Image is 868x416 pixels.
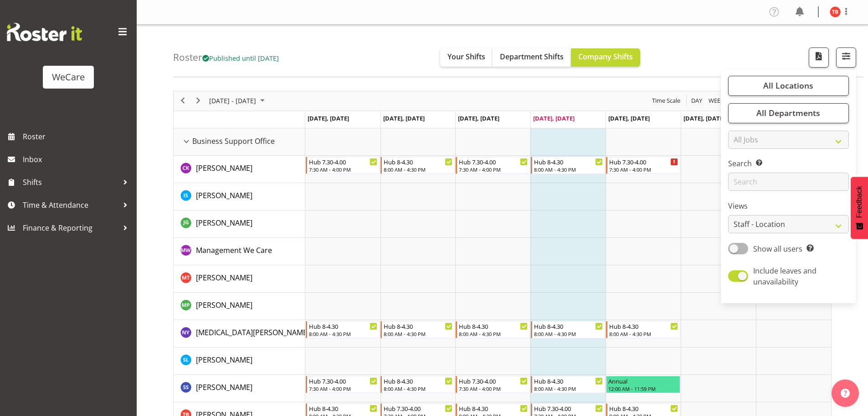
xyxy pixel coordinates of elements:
span: [DATE], [DATE] [458,114,499,122]
div: 8:00 AM - 4:30 PM [384,166,452,173]
span: Week [708,95,725,106]
td: Millie Pumphrey resource [174,293,305,320]
div: Hub 8-4.30 [534,157,603,166]
div: Hub 7.30-4.00 [459,376,528,385]
div: 7:30 AM - 4:00 PM [459,385,528,392]
span: [PERSON_NAME] [196,273,252,283]
span: Roster [23,130,132,143]
td: Savita Savita resource [174,375,305,402]
div: 7:30 AM - 4:00 PM [609,166,678,173]
div: Hub 8-4.30 [609,321,678,331]
input: Search [728,173,849,191]
div: 8:00 AM - 4:30 PM [309,330,378,337]
label: Search [728,158,849,169]
span: [PERSON_NAME] [196,163,252,173]
a: Management We Care [196,245,272,256]
span: [DATE] - [DATE] [208,95,257,106]
div: Savita Savita"s event - Hub 8-4.30 Begin From Thursday, October 9, 2025 at 8:00:00 AM GMT+13:00 E... [531,376,605,393]
div: October 06 - 12, 2025 [206,91,270,111]
div: Hub 8-4.30 [534,376,603,385]
span: Show all users [753,244,802,254]
span: Business Support Office [192,136,275,147]
span: [MEDICAL_DATA][PERSON_NAME] [196,327,309,337]
button: Previous [177,95,189,106]
div: 8:00 AM - 4:30 PM [384,330,452,337]
span: Include leaves and unavailability [753,266,817,287]
div: 8:00 AM - 4:30 PM [534,385,603,392]
div: Hub 7.30-4.00 [309,376,378,385]
div: 12:00 AM - 11:59 PM [608,385,678,392]
span: Inbox [23,153,132,166]
div: 7:30 AM - 4:00 PM [459,166,528,173]
img: help-xxl-2.png [841,389,850,398]
a: [PERSON_NAME] [196,300,252,311]
td: Michelle Thomas resource [174,265,305,293]
div: Nikita Yates"s event - Hub 8-4.30 Begin From Friday, October 10, 2025 at 8:00:00 AM GMT+13:00 End... [606,321,680,338]
div: previous period [175,91,190,111]
span: [DATE], [DATE] [383,114,425,122]
div: Hub 8-4.30 [534,321,603,331]
button: Company Shifts [571,48,640,67]
span: Management We Care [196,245,272,255]
div: Hub 7.30-4.00 [384,404,452,413]
div: Savita Savita"s event - Hub 8-4.30 Begin From Tuesday, October 7, 2025 at 8:00:00 AM GMT+13:00 En... [380,376,455,393]
span: Time Scale [651,95,681,106]
a: [PERSON_NAME] [196,190,252,201]
div: 8:00 AM - 4:30 PM [534,330,603,337]
span: All Departments [756,107,820,118]
button: October 2025 [208,95,269,106]
button: Time Scale [651,95,682,106]
span: [PERSON_NAME] [196,300,252,310]
div: Nikita Yates"s event - Hub 8-4.30 Begin From Monday, October 6, 2025 at 8:00:00 AM GMT+13:00 Ends... [306,321,380,338]
div: Chloe Kim"s event - Hub 7.30-4.00 Begin From Friday, October 10, 2025 at 7:30:00 AM GMT+13:00 End... [606,157,680,174]
div: Savita Savita"s event - Hub 7.30-4.00 Begin From Wednesday, October 8, 2025 at 7:30:00 AM GMT+13:... [456,376,530,393]
div: Hub 8-4.30 [384,157,452,166]
span: Feedback [855,186,863,218]
div: 8:00 AM - 4:30 PM [384,385,452,392]
div: 7:30 AM - 4:00 PM [309,385,378,392]
span: [DATE], [DATE] [608,114,650,122]
span: Your Shifts [447,52,485,62]
div: WeCare [52,70,85,84]
span: [DATE], [DATE] [533,114,575,122]
label: Views [728,200,849,211]
div: Hub 7.30-4.00 [459,157,528,166]
td: Isabel Simcox resource [174,183,305,211]
div: 7:30 AM - 4:00 PM [309,166,378,173]
span: Department Shifts [500,52,564,62]
span: [PERSON_NAME] [196,218,252,228]
a: [PERSON_NAME] [196,354,252,365]
button: Your Shifts [440,48,493,67]
h4: Roster [173,52,279,63]
span: Company Shifts [578,52,633,62]
button: Feedback - Show survey [851,177,868,239]
button: All Departments [728,103,849,123]
div: 8:00 AM - 4:30 PM [534,166,603,173]
div: Savita Savita"s event - Annual Begin From Friday, October 10, 2025 at 12:00:00 AM GMT+13:00 Ends ... [606,376,680,393]
div: Nikita Yates"s event - Hub 8-4.30 Begin From Tuesday, October 7, 2025 at 8:00:00 AM GMT+13:00 End... [380,321,455,338]
button: Department Shifts [493,48,571,67]
a: [PERSON_NAME] [196,382,252,393]
div: Savita Savita"s event - Hub 7.30-4.00 Begin From Monday, October 6, 2025 at 7:30:00 AM GMT+13:00 ... [306,376,380,393]
button: Download a PDF of the roster according to the set date range. [809,47,829,68]
div: Hub 8-4.30 [384,321,452,331]
button: Filter Shifts [836,47,856,68]
div: Hub 7.30-4.00 [609,157,678,166]
div: Hub 8-4.30 [384,376,452,385]
td: Nikita Yates resource [174,320,305,348]
div: Chloe Kim"s event - Hub 8-4.30 Begin From Thursday, October 9, 2025 at 8:00:00 AM GMT+13:00 Ends ... [531,157,605,174]
div: Nikita Yates"s event - Hub 8-4.30 Begin From Thursday, October 9, 2025 at 8:00:00 AM GMT+13:00 En... [531,321,605,338]
img: tyla-boyd11707.jpg [830,6,841,17]
td: Chloe Kim resource [174,156,305,183]
span: Day [690,95,703,106]
div: next period [190,91,206,111]
a: [PERSON_NAME] [196,272,252,283]
span: Time & Attendance [23,198,118,212]
button: Timeline Week [707,95,726,106]
span: Published until [DATE] [202,53,279,63]
div: Nikita Yates"s event - Hub 8-4.30 Begin From Wednesday, October 8, 2025 at 8:00:00 AM GMT+13:00 E... [456,321,530,338]
div: Hub 8-4.30 [609,404,678,413]
a: [PERSON_NAME] [196,217,252,228]
td: Business Support Office resource [174,128,305,156]
img: Rosterit website logo [7,23,82,41]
